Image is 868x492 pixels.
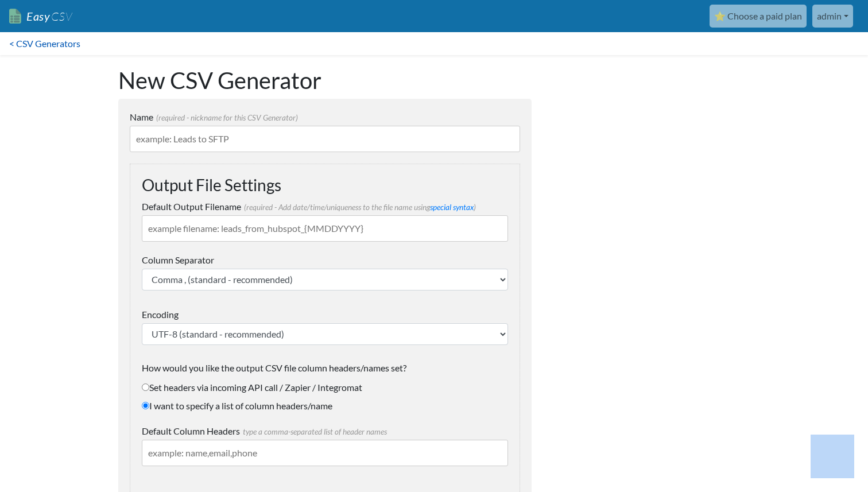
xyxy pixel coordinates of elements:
[130,110,520,124] label: Name
[50,9,72,24] span: CSV
[811,435,854,478] iframe: Drift Widget Chat Controller
[430,203,474,212] a: special syntax
[142,200,508,214] label: Default Output Filename
[142,362,508,373] h6: How would you like the output CSV file column headers/names set?
[142,176,508,195] h3: Output File Settings
[142,399,508,413] label: I want to specify a list of column headers/name
[142,253,508,267] label: Column Separator
[142,424,508,438] label: Default Column Headers
[153,113,298,122] span: (required - nickname for this CSV Generator)
[240,427,387,436] span: type a comma-separated list of header names
[812,5,853,28] a: admin
[142,383,149,391] input: Set headers via incoming API call / Zapier / Integromat
[130,126,520,152] input: example: Leads to SFTP
[9,5,72,28] a: EasyCSV
[710,5,807,28] a: ⭐ Choose a paid plan
[142,440,508,466] input: example: name,email,phone
[142,308,508,321] label: Encoding
[142,215,508,242] input: example filename: leads_from_hubspot_{MMDDYYYY}
[118,67,532,94] h1: New CSV Generator
[241,203,476,212] span: (required - Add date/time/uniqueness to the file name using )
[142,381,508,394] label: Set headers via incoming API call / Zapier / Integromat
[142,402,149,409] input: I want to specify a list of column headers/name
